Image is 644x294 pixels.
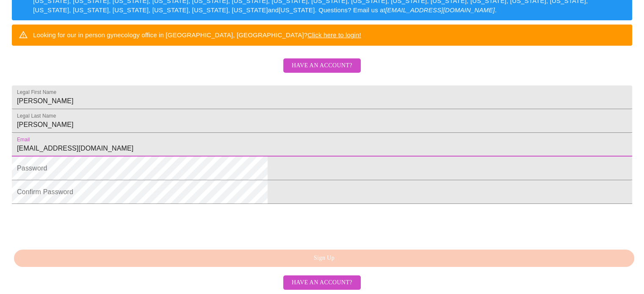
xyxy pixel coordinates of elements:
[283,275,361,290] button: Have an account?
[283,58,361,73] button: Have an account?
[12,208,141,241] iframe: reCAPTCHA
[292,60,352,71] span: Have an account?
[281,278,363,286] a: Have an account?
[281,68,363,75] a: Have an account?
[33,27,361,43] div: Looking for our in person gynecology office in [GEOGRAPHIC_DATA], [GEOGRAPHIC_DATA]?
[307,31,361,38] a: Click here to login!
[292,278,352,288] span: Have an account?
[385,6,495,14] em: [EMAIL_ADDRESS][DOMAIN_NAME]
